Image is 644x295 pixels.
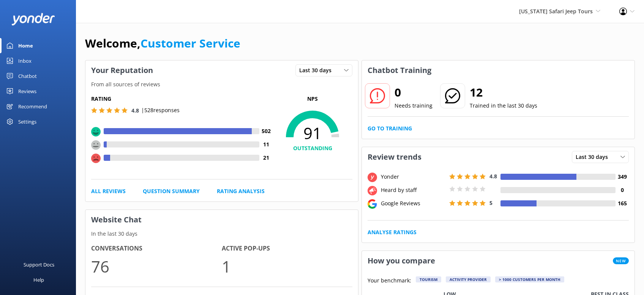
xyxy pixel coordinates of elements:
span: 5 [489,199,492,206]
h3: Chatbot Training [362,60,437,80]
h4: OUTSTANDING [273,144,352,152]
span: [US_STATE] Safari Jeep Tours [519,8,593,15]
h5: Rating [91,95,273,103]
p: From all sources of reviews [85,80,358,89]
div: Tourism [416,276,441,282]
span: 4.8 [489,173,497,180]
div: > 1000 customers per month [495,276,564,282]
div: Recommend [18,99,47,114]
div: Yonder [379,173,447,181]
a: Question Summary [143,187,200,195]
span: New [613,257,629,264]
div: Help [33,272,44,287]
div: Heard by staff [379,186,447,194]
div: Reviews [18,84,36,99]
h4: 349 [616,173,629,181]
span: Last 30 days [576,153,612,161]
h3: Website Chat [85,210,358,230]
a: Go to Training [368,124,412,133]
h4: 11 [259,140,273,149]
a: Customer Service [140,35,240,51]
p: NPS [273,95,352,103]
div: Inbox [18,53,32,68]
div: Settings [18,114,36,129]
img: yonder-white-logo.png [11,13,55,25]
h3: Review trends [362,147,427,167]
h4: 21 [259,154,273,162]
span: 91 [273,124,352,143]
div: Google Reviews [379,199,447,208]
span: 4.8 [131,107,139,114]
h4: 502 [259,127,273,135]
div: Support Docs [24,257,54,272]
span: Last 30 days [299,66,336,75]
a: All Reviews [91,187,126,195]
div: Chatbot [18,68,37,84]
h4: 0 [616,186,629,194]
h3: How you compare [362,251,441,271]
a: Rating Analysis [217,187,265,195]
p: Trained in the last 30 days [470,102,537,110]
h4: 165 [616,199,629,208]
h4: Conversations [91,244,222,254]
p: 76 [91,254,222,279]
h2: 12 [470,83,537,102]
div: Activity Provider [446,276,491,282]
a: Analyse Ratings [368,228,417,236]
h4: Active Pop-ups [222,244,352,254]
p: | 528 responses [141,106,180,114]
p: Your benchmark: [368,276,411,285]
h1: Welcome, [85,34,240,52]
h2: 0 [395,83,432,102]
p: Needs training [395,102,432,110]
p: In the last 30 days [85,230,358,238]
p: 1 [222,254,352,279]
div: Home [18,38,33,53]
h3: Your Reputation [85,60,159,80]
